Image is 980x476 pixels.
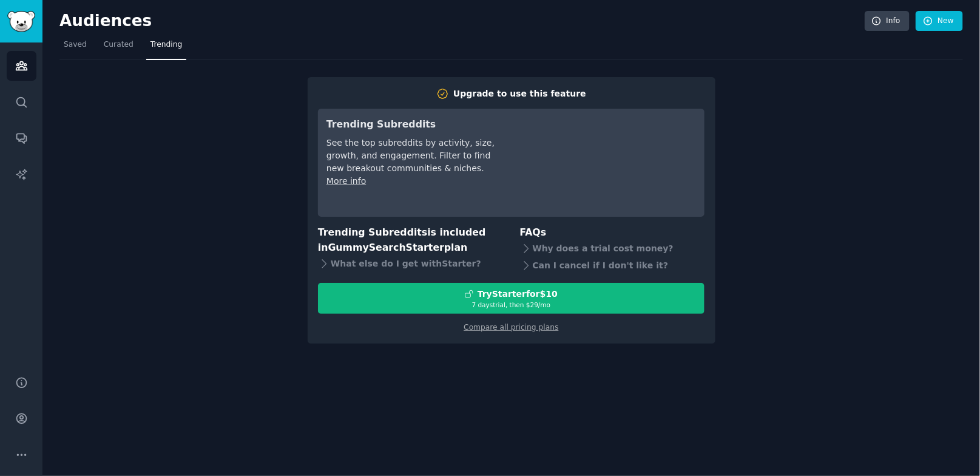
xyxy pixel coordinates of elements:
h3: Trending Subreddits [326,117,497,132]
div: See the top subreddits by activity, size, growth, and engagement. Filter to find new breakout com... [326,137,497,175]
a: Saved [59,35,91,60]
div: What else do I get with Starter ? [318,255,503,272]
h3: FAQs [520,225,705,240]
span: GummySearch Starter [328,242,444,253]
a: Trending [146,35,186,60]
div: Upgrade to use this feature [453,87,586,100]
h2: Audiences [59,12,865,31]
a: More info [326,176,366,186]
img: GummySearch logo [7,11,35,32]
iframe: YouTube video player [514,117,696,208]
a: Curated [100,35,138,60]
span: Trending [150,39,182,50]
span: Saved [64,39,87,50]
div: 7 days trial, then $ 29 /mo [319,301,704,309]
button: TryStarterfor$107 daystrial, then $29/mo [318,283,705,314]
span: Curated [104,39,133,50]
a: Compare all pricing plans [464,323,558,331]
div: Why does a trial cost money? [520,240,705,257]
a: New [916,11,963,32]
h3: Trending Subreddits is included in plan [318,225,503,255]
div: Can I cancel if I don't like it? [520,257,705,274]
div: Try Starter for $10 [478,288,558,301]
a: Info [865,11,910,32]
